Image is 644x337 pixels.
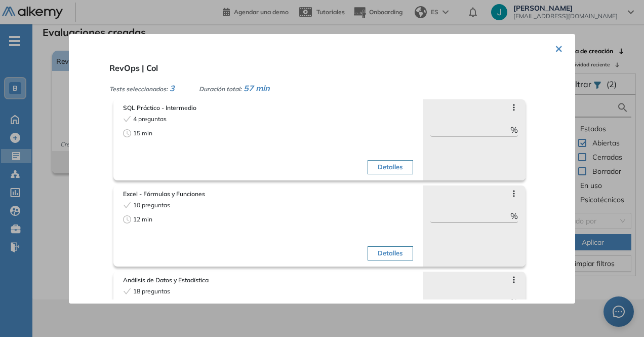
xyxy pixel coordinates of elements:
span: 12 min [133,215,152,224]
span: SQL Práctico - Intermedio [123,103,413,113]
span: 3 [170,83,175,93]
span: check [123,287,131,295]
span: clock-circle [123,129,131,137]
span: Duración total: [199,85,241,93]
span: 57 min [244,83,270,93]
span: RevOps | Col [109,63,158,73]
span: % [510,296,518,308]
span: % [510,210,518,222]
span: clock-circle [123,215,131,223]
button: Detalles [368,160,413,174]
button: × [555,38,563,58]
span: check [123,115,131,123]
span: 10 preguntas [133,201,170,210]
span: 4 preguntas [133,115,167,124]
span: Tests seleccionados: [109,85,168,93]
span: Análisis de Datos y Estadística [123,276,413,285]
span: 18 preguntas [133,287,170,296]
span: Excel - Fórmulas y Funciones [123,190,413,199]
span: % [510,124,518,136]
button: Detalles [368,246,413,260]
span: check [123,201,131,209]
span: 15 min [133,129,152,138]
